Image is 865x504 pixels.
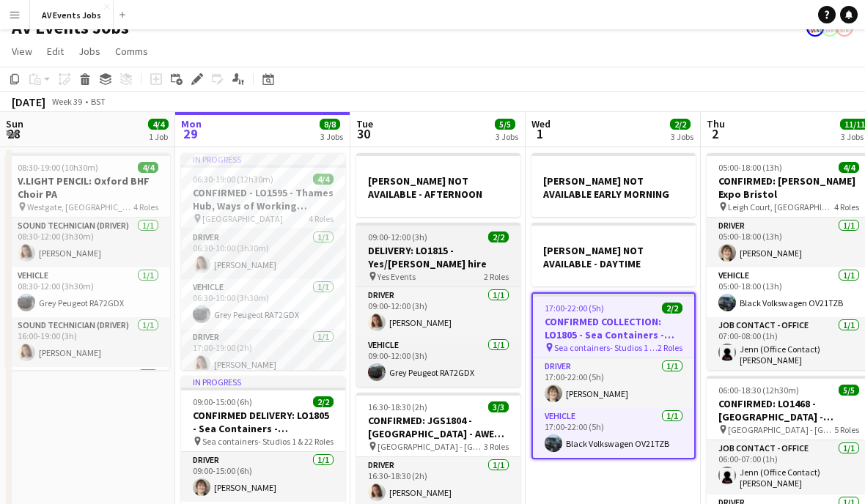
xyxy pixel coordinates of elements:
span: Yes Events [378,271,416,282]
div: [DATE] [12,94,45,109]
h3: [PERSON_NAME] NOT AVAILABLE - DAYTIME [531,244,696,270]
span: Mon [181,117,202,130]
div: In progress [181,376,345,388]
span: 4/4 [138,162,158,173]
span: 3 Roles [484,441,509,452]
span: 3/3 [488,401,509,412]
div: 3 Jobs [496,131,518,142]
app-job-card: [PERSON_NAME] NOT AVAILABLE - DAYTIME [531,223,696,286]
div: 1 Job [149,131,168,142]
span: 2 Roles [658,342,682,353]
app-job-card: 08:30-19:00 (10h30m)4/4V.LIGHT PENCIL: Oxford BHF Choir PA Westgate, [GEOGRAPHIC_DATA]4 RolesSoun... [6,153,170,370]
span: 09:00-12:00 (3h) [368,231,427,242]
a: Edit [41,42,70,61]
span: 29 [179,125,202,142]
span: 28 [4,125,23,142]
a: View [6,42,38,61]
span: 5 Roles [834,424,859,435]
span: Week 39 [48,96,85,107]
span: 2/2 [670,119,691,130]
span: 2/2 [488,231,509,242]
app-job-card: In progress06:30-19:00 (12h30m)4/4CONFIRMED - LO1595 - Thames Hub, Ways of Working session [GEOGR... [181,153,345,370]
app-job-card: [PERSON_NAME] NOT AVAILABLE EARLY MORNING [531,153,696,217]
app-card-role: Driver1/109:00-15:00 (6h)[PERSON_NAME] [181,452,345,502]
span: 4 Roles [834,201,859,212]
span: 09:00-15:00 (6h) [193,396,252,407]
span: 2/2 [313,396,334,407]
span: Leigh Court, [GEOGRAPHIC_DATA] [728,201,834,212]
app-job-card: 09:00-12:00 (3h)2/2DELIVERY: LO1815 - Yes/[PERSON_NAME] hire Yes Events2 RolesDriver1/109:00-12:0... [356,223,520,387]
h3: [PERSON_NAME] NOT AVAILABLE EARLY MORNING [531,174,696,201]
h3: CONFIRMED COLLECTION: LO1805 - Sea Containers - Transparity Customer Summit [533,315,694,341]
span: [GEOGRAPHIC_DATA] [202,213,283,224]
span: Tue [356,117,373,130]
div: BST [91,96,106,107]
a: Jobs [73,42,106,61]
app-card-role: Sound technician (Driver)1/116:00-19:00 (3h)[PERSON_NAME] [6,317,170,367]
span: Wed [531,117,551,130]
span: 4/4 [839,162,859,173]
app-job-card: [PERSON_NAME] NOT AVAILABLE - AFTERNOON [356,153,520,217]
h3: V.LIGHT PENCIL: Oxford BHF Choir PA [6,174,170,201]
h3: CONFIRMED - LO1595 - Thames Hub, Ways of Working session [181,186,345,212]
app-card-role: Vehicle1/108:30-12:00 (3h30m)Grey Peugeot RA72GDX [6,267,170,317]
app-job-card: 17:00-22:00 (5h)2/2CONFIRMED COLLECTION: LO1805 - Sea Containers - Transparity Customer Summit Se... [531,292,696,459]
span: 06:00-18:30 (12h30m) [718,385,799,396]
button: AV Events Jobs [30,1,114,29]
span: 4 Roles [133,201,158,212]
span: Jobs [78,45,100,58]
span: 4/4 [313,174,334,185]
h3: DELIVERY: LO1815 - Yes/[PERSON_NAME] hire [356,244,520,270]
h3: CONFIRMED: JGS1804 - [GEOGRAPHIC_DATA] - AWE GradFest [356,414,520,440]
span: 2 Roles [484,271,509,282]
span: 5/5 [839,385,859,396]
span: 06:30-19:00 (12h30m) [193,174,273,185]
span: Sea containers- Studios 1 & 2 [202,436,309,447]
app-card-role: Driver1/117:00-19:00 (2h)[PERSON_NAME] [181,329,345,379]
app-card-role: Vehicle1/1 [6,367,170,417]
app-card-role: Driver1/117:00-22:00 (5h)[PERSON_NAME] [533,358,694,408]
span: 4/4 [148,119,169,130]
span: Comms [115,45,148,58]
span: 30 [354,125,373,142]
span: 05:00-18:00 (13h) [718,162,782,173]
span: 1 [529,125,551,142]
span: 5/5 [495,119,515,130]
span: 17:00-22:00 (5h) [545,303,604,314]
app-card-role: Sound technician (Driver)1/108:30-12:00 (3h30m)[PERSON_NAME] [6,218,170,267]
span: 2 Roles [309,436,334,447]
span: Sun [6,117,23,130]
span: [GEOGRAPHIC_DATA] - [GEOGRAPHIC_DATA] [378,441,484,452]
app-card-role: Driver1/109:00-12:00 (3h)[PERSON_NAME] [356,287,520,337]
app-card-role: Vehicle1/109:00-12:00 (3h)Grey Peugeot RA72GDX [356,337,520,387]
span: Edit [47,45,64,58]
span: 4 Roles [309,213,334,224]
div: 3 Jobs [320,131,343,142]
app-card-role: Vehicle1/106:30-10:00 (3h30m)Grey Peugeot RA72GDX [181,279,345,329]
div: In progress [181,153,345,165]
span: 8/8 [320,119,340,130]
span: Sea containers- Studios 1 & 2 [554,342,658,353]
span: 08:30-19:00 (10h30m) [18,162,98,173]
app-card-role: Vehicle1/117:00-22:00 (5h)Black Volkswagen OV21TZB [533,408,694,458]
h3: CONFIRMED DELIVERY: LO1805 - Sea Containers - Transparity Customer Summit [181,409,345,435]
span: [GEOGRAPHIC_DATA] - [GEOGRAPHIC_DATA] [728,424,834,435]
div: 3 Jobs [671,131,693,142]
span: 16:30-18:30 (2h) [368,401,427,412]
span: 2/2 [662,303,682,314]
span: View [12,45,32,58]
span: Westgate, [GEOGRAPHIC_DATA] [27,201,133,212]
a: Comms [109,42,154,61]
span: Thu [707,117,725,130]
app-card-role: Driver1/106:30-10:00 (3h30m)[PERSON_NAME] [181,229,345,279]
h3: [PERSON_NAME] NOT AVAILABLE - AFTERNOON [356,174,520,201]
span: 2 [704,125,725,142]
